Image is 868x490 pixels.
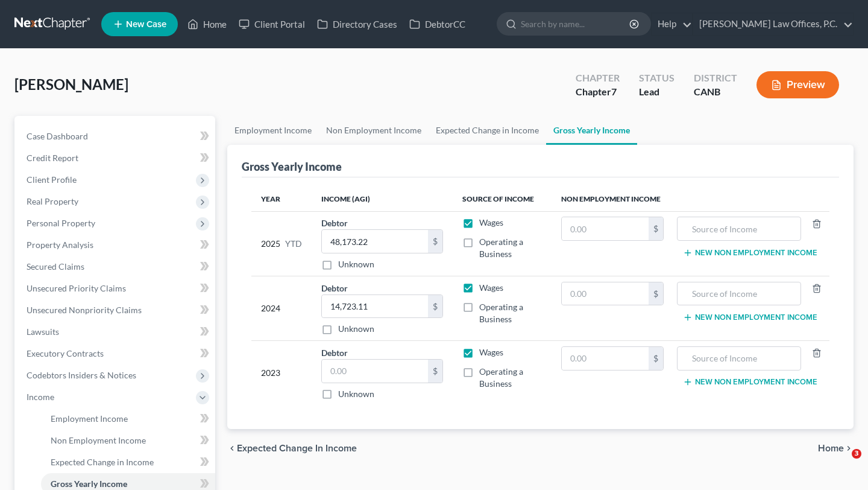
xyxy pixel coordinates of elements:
a: Case Dashboard [17,126,215,147]
span: Operating a Business [479,237,523,259]
iframe: Intercom live chat [827,449,856,478]
button: New Non Employment Income [683,377,817,387]
input: 0.00 [562,347,649,370]
span: Secured Claims [27,261,84,272]
div: $ [649,347,663,370]
span: Non Employment Income [51,435,146,445]
span: Personal Property [27,218,95,228]
a: Credit Report [17,147,215,169]
a: Directory Cases [311,13,403,35]
span: Operating a Business [479,366,523,389]
div: $ [649,282,663,305]
input: Source of Income [684,282,794,305]
span: YTD [285,238,302,250]
span: Lawsuits [27,326,59,337]
label: Debtor [321,282,348,294]
a: Executory Contracts [17,343,215,364]
a: Employment Income [41,408,215,430]
span: Real Property [27,196,78,206]
label: Debtor [321,217,348,229]
a: DebtorCC [403,13,471,35]
a: Unsecured Nonpriority Claims [17,299,215,321]
a: Expected Change in Income [429,116,546,145]
a: Lawsuits [17,321,215,343]
a: Non Employment Income [41,430,215,451]
a: Employment Income [227,116,319,145]
span: Property Analysis [27,240,93,250]
button: New Non Employment Income [683,313,817,322]
label: Unknown [338,388,374,400]
a: Property Analysis [17,234,215,256]
input: 0.00 [562,217,649,240]
span: Wages [479,217,503,227]
span: Unsecured Priority Claims [27,283,126,293]
span: 7 [611,86,617,97]
a: Client Portal [233,13,311,35]
div: $ [428,360,442,383]
input: 0.00 [562,282,649,305]
a: Home [181,13,233,35]
input: Source of Income [684,217,794,240]
span: Income [27,392,54,402]
a: Help [652,13,692,35]
div: 2024 [261,282,302,336]
div: Lead [639,85,675,99]
span: Codebtors Insiders & Notices [27,370,136,380]
a: [PERSON_NAME] Law Offices, P.C. [693,13,853,35]
div: District [694,71,737,85]
input: 0.00 [322,360,428,383]
span: Unsecured Nonpriority Claims [27,305,142,315]
span: 3 [852,449,861,459]
span: Case Dashboard [27,131,88,141]
span: Expected Change in Income [237,444,357,453]
label: Debtor [321,346,348,359]
a: Secured Claims [17,256,215,278]
span: Operating a Business [479,302,523,324]
div: $ [428,230,442,253]
th: Year [251,187,312,211]
a: Gross Yearly Income [546,116,637,145]
a: Unsecured Priority Claims [17,278,215,299]
div: Chapter [576,85,620,99]
span: Wages [479,282,503,293]
input: 0.00 [322,295,428,318]
span: Expected Change in Income [51,457,154,467]
div: 2025 [261,217,302,270]
span: Home [818,444,844,453]
div: $ [649,217,663,240]
span: Employment Income [51,413,128,424]
span: Executory Contracts [27,348,104,358]
th: Source of Income [453,187,552,211]
input: Source of Income [684,347,794,370]
div: Chapter [576,71,620,85]
div: Gross Yearly Income [242,159,342,174]
button: New Non Employment Income [683,248,817,258]
div: CANB [694,85,737,99]
a: Non Employment Income [319,116,429,145]
input: Search by name... [521,13,631,35]
input: 0.00 [322,230,428,253]
button: Home chevron_right [818,444,854,453]
div: Status [639,71,675,85]
span: Wages [479,347,503,357]
i: chevron_left [227,444,237,453]
label: Unknown [338,258,374,270]
button: chevron_left Expected Change in Income [227,444,357,453]
a: Expected Change in Income [41,451,215,473]
button: Preview [756,71,839,98]
span: [PERSON_NAME] [14,75,128,93]
span: Client Profile [27,174,77,185]
i: chevron_right [844,444,854,453]
th: Non Employment Income [552,187,829,211]
label: Unknown [338,323,374,335]
span: Credit Report [27,153,78,163]
th: Income (AGI) [312,187,453,211]
span: New Case [126,20,166,29]
div: 2023 [261,346,302,400]
div: $ [428,295,442,318]
span: Gross Yearly Income [51,479,127,489]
